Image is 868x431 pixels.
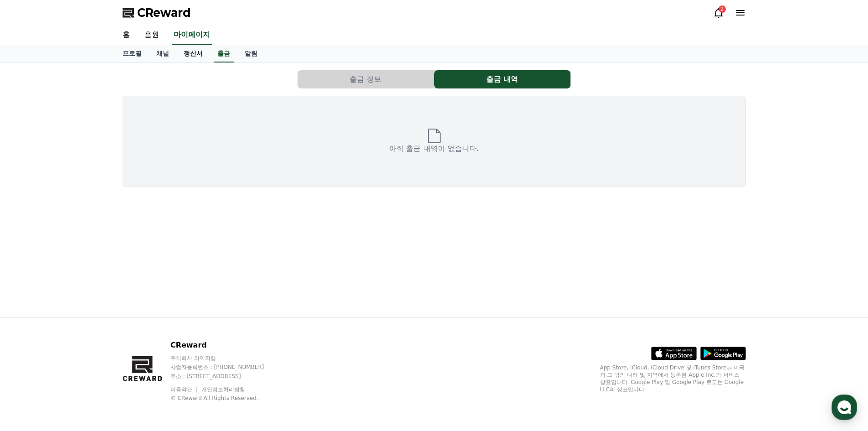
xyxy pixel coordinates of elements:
[237,45,265,62] a: 알림
[3,289,60,312] a: 홈
[141,303,152,310] span: 설정
[713,7,724,18] a: 2
[118,289,175,312] a: 설정
[137,5,191,20] span: CReward
[170,373,282,380] p: 주소 : [STREET_ADDRESS]
[201,386,245,393] a: 개인정보처리방침
[298,70,434,88] a: 출금 정보
[137,26,166,45] a: 음원
[149,45,176,62] a: 채널
[214,45,234,62] a: 출금
[172,26,212,45] a: 마이페이지
[123,5,191,20] a: CReward
[170,354,282,362] p: 주식회사 와이피랩
[434,70,570,88] button: 출금 내역
[389,143,478,154] p: 아직 출금 내역이 없습니다.
[60,289,118,312] a: 대화
[115,26,137,45] a: 홈
[115,45,149,62] a: 프로필
[176,45,210,62] a: 정산서
[719,5,726,13] div: 2
[83,303,94,311] span: 대화
[600,364,746,393] p: App Store, iCloud, iCloud Drive 및 iTunes Store는 미국과 그 밖의 나라 및 지역에서 등록된 Apple Inc.의 서비스 상표입니다. Goo...
[170,363,282,371] p: 사업자등록번호 : [PHONE_NUMBER]
[29,303,34,310] span: 홈
[170,395,282,402] p: © CReward All Rights Reserved.
[170,386,199,393] a: 이용약관
[170,340,282,351] p: CReward
[298,70,434,88] button: 출금 정보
